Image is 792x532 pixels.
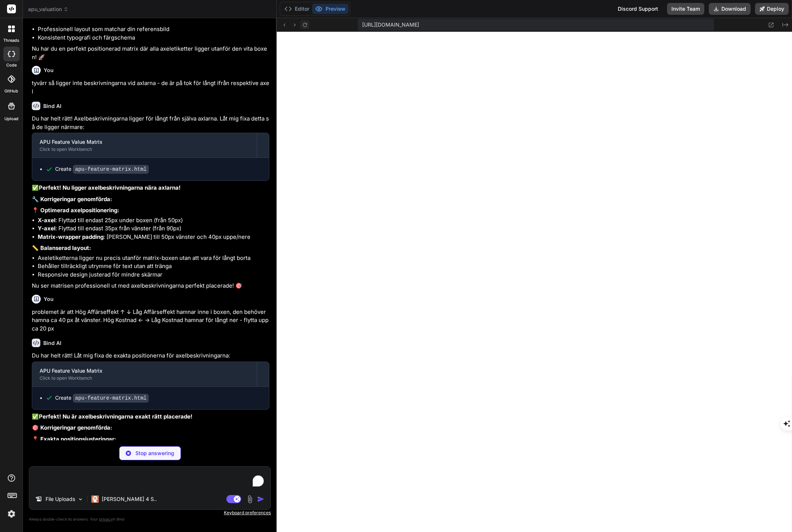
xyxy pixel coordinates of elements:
[312,4,348,14] button: Preview
[32,424,112,431] strong: 🎯 Korrigeringar genomförda:
[55,165,149,173] div: Create
[55,394,149,402] div: Create
[91,495,99,503] img: Claude 4 Sonnet
[29,510,271,516] p: Keyboard preferences
[99,517,112,521] span: privacy
[39,413,192,420] strong: Perfekt! Nu är axelbeskrivningarna exakt rätt placerade!
[282,4,312,14] button: Editor
[40,138,249,146] div: APU Feature Value Matrix
[667,3,704,15] button: Invite Team
[32,436,116,443] strong: 📍 Exakta positionsjusteringar:
[362,21,419,28] span: [URL][DOMAIN_NAME]
[38,271,269,279] li: Responsive design justerad för mindre skärmar
[73,165,149,174] code: apu-feature-matrix.html
[40,367,249,375] div: APU Feature Value Matrix
[28,6,68,13] span: apu_valuation
[38,224,269,233] li: : Flyttad till endast 35px från vänster (från 90px)
[38,233,104,240] strong: Matrix-wrapper padding
[102,495,157,503] p: [PERSON_NAME] 4 S..
[40,146,249,152] div: Click to open Workbench
[755,3,789,15] button: Deploy
[38,262,269,271] li: Behåller tillräckligt utrymme för text utan att tränga
[43,339,61,347] h6: Bind AI
[32,308,269,333] p: problemet är att Hög Affärseffekt ↑ ↓ Låg Affärseffekt hamnar inne i boxen, den behöver hamna ca ...
[32,79,269,96] p: tyvärr så ligger inte beskrivningarna vid axlarna - de är på tok för långt ifrån respektive axel
[32,184,269,192] p: ✅
[246,495,254,504] img: attachment
[277,32,792,532] iframe: Preview
[32,45,269,61] p: Nu har du en perfekt positionerad matrix där alla axeletiketter ligger utanför den vita boxen! 🚀
[44,67,54,74] h6: You
[38,25,269,34] li: Professionell layout som matchar din referensbild
[38,216,269,225] li: : Flyttad till endast 25px under boxen (från 50px)
[32,133,257,157] button: APU Feature Value MatrixClick to open Workbench
[38,34,269,42] li: Konsistent typografi och färgschema
[709,3,751,15] button: Download
[4,88,18,94] label: GitHub
[43,102,61,110] h6: Bind AI
[32,413,269,421] p: ✅
[38,233,269,241] li: : [PERSON_NAME] till 50px vänster och 40px uppe/nere
[46,495,75,503] p: File Uploads
[32,196,112,203] strong: 🔧 Korrigeringar genomförda:
[4,116,18,122] label: Upload
[44,295,54,303] h6: You
[40,375,249,381] div: Click to open Workbench
[6,62,17,68] label: code
[38,225,55,232] strong: Y-axel
[29,467,270,489] textarea: To enrich screen reader interactions, please activate Accessibility in Grammarly extension settings
[32,362,257,386] button: APU Feature Value MatrixClick to open Workbench
[38,217,55,224] strong: X-axel
[32,282,269,290] p: Nu ser matrisen professionell ut med axelbeskrivningarna perfekt placerade! 🎯
[613,3,663,15] div: Discord Support
[5,508,18,520] img: settings
[257,495,264,503] img: icon
[32,352,269,360] p: Du har helt rätt! Låt mig fixa de exakta positionerna för axelbeskrivningarna:
[135,450,174,457] p: Stop answering
[32,115,269,131] p: Du har helt rätt! Axelbeskrivningarna ligger för långt från själva axlarna. Låt mig fixa detta så...
[38,254,269,262] li: Axeletiketterna ligger nu precis utanför matrix-boxen utan att vara för långt borta
[32,244,91,251] strong: 📏 Balanserad layout:
[39,184,181,191] strong: Perfekt! Nu ligger axelbeskrivningarna nära axlarna!
[29,516,271,523] p: Always double-check its answers. Your in Bind
[32,207,119,214] strong: 📍 Optimerad axelpositionering:
[77,496,84,502] img: Pick Models
[73,394,149,403] code: apu-feature-matrix.html
[3,37,19,44] label: threads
